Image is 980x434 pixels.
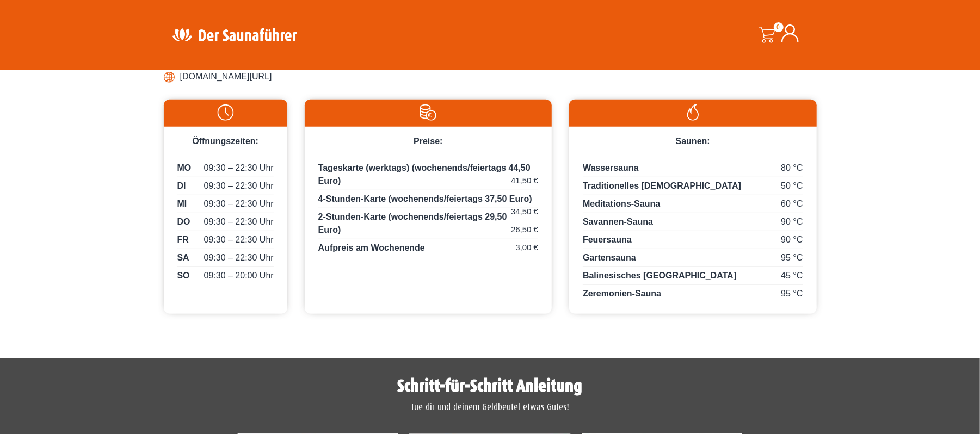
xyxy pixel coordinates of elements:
span: 95 °C [781,287,803,300]
span: MO [177,162,192,175]
img: Uhr-weiss.svg [169,104,282,121]
span: Traditionelles [DEMOGRAPHIC_DATA] [583,181,741,190]
span: Saunen: [676,137,710,146]
span: 09:30 – 20:00 Uhr [204,269,274,282]
img: Flamme-weiss.svg [575,104,811,121]
span: 60 °C [781,197,803,210]
span: DI [177,179,186,193]
span: SA [177,251,189,264]
span: 0 [774,22,784,32]
span: Gartensauna [583,253,636,262]
span: 09:30 – 22:30 Uhr [204,215,274,228]
p: Aufpreis am Wochenende [318,241,538,255]
span: 09:30 – 22:30 Uhr [204,233,274,246]
span: Zeremonien-Sauna [583,289,661,298]
span: 34,50 € [511,206,538,218]
p: Tageskarte (werktags) (wochenends/feiertags 44,50 Euro) [318,162,538,190]
span: 26,50 € [511,224,538,236]
span: 09:30 – 22:30 Uhr [204,179,274,193]
span: Savannen-Sauna [583,217,653,226]
img: Preise-weiss.svg [310,104,546,121]
span: Balinesisches [GEOGRAPHIC_DATA] [583,271,736,280]
span: 09:30 – 22:30 Uhr [204,162,274,175]
span: 41,50 € [511,175,538,187]
span: 50 °C [781,179,803,193]
span: 45 °C [781,269,803,282]
h1: Schritt-für-Schritt Anleitung [169,377,811,395]
span: MI [177,197,187,210]
span: Feuersauna [583,235,632,244]
span: Wassersauna [583,163,639,172]
span: FR [177,233,189,246]
span: Meditations-Sauna [583,199,660,208]
li: [DOMAIN_NAME][URL] [164,68,817,85]
span: 09:30 – 22:30 Uhr [204,251,274,264]
span: 3,00 € [515,241,538,254]
span: SO [177,269,190,282]
p: Tue dir und deinem Geldbeutel etwas Gutes! [169,400,811,414]
p: 4-Stunden-Karte (wochenends/feiertags 37,50 Euro) [318,193,538,208]
span: 09:30 – 22:30 Uhr [204,197,274,210]
span: Preise: [414,137,442,146]
span: 90 °C [781,233,803,246]
p: 2-Stunden-Karte (wochenends/feiertags 29,50 Euro) [318,210,538,239]
span: Öffnungszeiten: [192,137,258,146]
span: 80 °C [781,162,803,175]
span: DO [177,215,190,228]
span: 90 °C [781,215,803,228]
span: 95 °C [781,251,803,264]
